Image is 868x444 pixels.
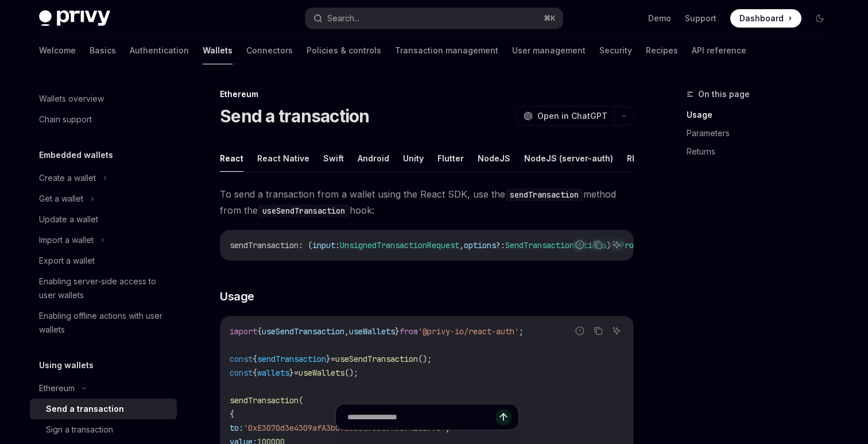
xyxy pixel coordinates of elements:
[39,213,98,226] div: Update a wallet
[299,368,344,378] span: useWallets
[30,306,177,340] a: Enabling offline actions with user wallets
[253,368,257,378] span: {
[464,240,496,250] span: options
[312,240,335,250] span: input
[524,145,613,172] button: NodeJS (server-auth)
[39,233,94,247] div: Import a wallet
[39,10,110,26] img: dark logo
[39,92,104,106] div: Wallets overview
[220,288,254,304] span: Usage
[687,124,838,142] a: Parameters
[609,323,624,338] button: Ask AI
[246,37,293,64] a: Connectors
[739,13,784,24] span: Dashboard
[331,354,335,364] span: =
[258,204,350,217] code: useSendTransaction
[230,240,299,250] span: sendTransaction
[395,37,498,64] a: Transaction management
[505,240,606,250] span: SendTransactionOptions
[730,9,801,28] a: Dashboard
[505,188,583,201] code: sendTransaction
[344,368,358,378] span: ();
[400,326,418,337] span: from
[572,237,587,252] button: Report incorrect code
[395,326,400,337] span: }
[39,171,96,185] div: Create a wallet
[495,409,511,425] button: Send message
[39,113,92,126] div: Chain support
[327,11,359,25] div: Search...
[340,240,459,250] span: UnsignedTransactionRequest
[349,326,395,337] span: useWallets
[687,106,838,124] a: Usage
[459,240,464,250] span: ,
[220,106,370,126] h1: Send a transaction
[305,8,563,29] button: Search...⌘K
[46,402,124,416] div: Send a transaction
[130,37,189,64] a: Authentication
[591,323,606,338] button: Copy the contents from the code block
[230,395,299,406] span: sendTransaction
[307,37,381,64] a: Policies & controls
[39,148,113,162] h5: Embedded wallets
[516,106,614,126] button: Open in ChatGPT
[230,354,253,364] span: const
[30,109,177,130] a: Chain support
[299,395,303,406] span: (
[606,240,611,250] span: )
[326,354,331,364] span: }
[257,368,289,378] span: wallets
[30,209,177,230] a: Update a wallet
[262,326,344,337] span: useSendTransaction
[39,358,94,372] h5: Using wallets
[685,13,716,24] a: Support
[257,145,309,172] button: React Native
[230,368,253,378] span: const
[627,145,663,172] button: REST API
[289,368,294,378] span: }
[572,323,587,338] button: Report incorrect code
[591,237,606,252] button: Copy the contents from the code block
[257,326,262,337] span: {
[220,88,634,100] div: Ethereum
[648,13,671,24] a: Demo
[609,237,624,252] button: Ask AI
[692,37,746,64] a: API reference
[30,419,177,440] a: Sign a transaction
[230,326,257,337] span: import
[646,37,678,64] a: Recipes
[30,250,177,271] a: Export a wallet
[418,326,519,337] span: '@privy-io/react-auth'
[344,326,349,337] span: ,
[220,186,634,218] span: To send a transaction from a wallet using the React SDK, use the method from the hook:
[496,240,505,250] span: ?:
[30,271,177,306] a: Enabling server-side access to user wallets
[294,368,299,378] span: =
[46,423,113,437] div: Sign a transaction
[358,145,389,172] button: Android
[39,192,83,206] div: Get a wallet
[519,326,524,337] span: ;
[220,145,243,172] button: React
[39,275,170,302] div: Enabling server-side access to user wallets
[335,240,340,250] span: :
[90,37,116,64] a: Basics
[39,37,76,64] a: Welcome
[437,145,464,172] button: Flutter
[811,9,829,28] button: Toggle dark mode
[323,145,344,172] button: Swift
[599,37,632,64] a: Security
[299,240,312,250] span: : (
[537,110,607,122] span: Open in ChatGPT
[39,381,75,395] div: Ethereum
[403,145,424,172] button: Unity
[512,37,586,64] a: User management
[30,88,177,109] a: Wallets overview
[39,309,170,337] div: Enabling offline actions with user wallets
[30,399,177,419] a: Send a transaction
[335,354,418,364] span: useSendTransaction
[478,145,510,172] button: NodeJS
[39,254,95,268] div: Export a wallet
[698,87,750,101] span: On this page
[418,354,432,364] span: ();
